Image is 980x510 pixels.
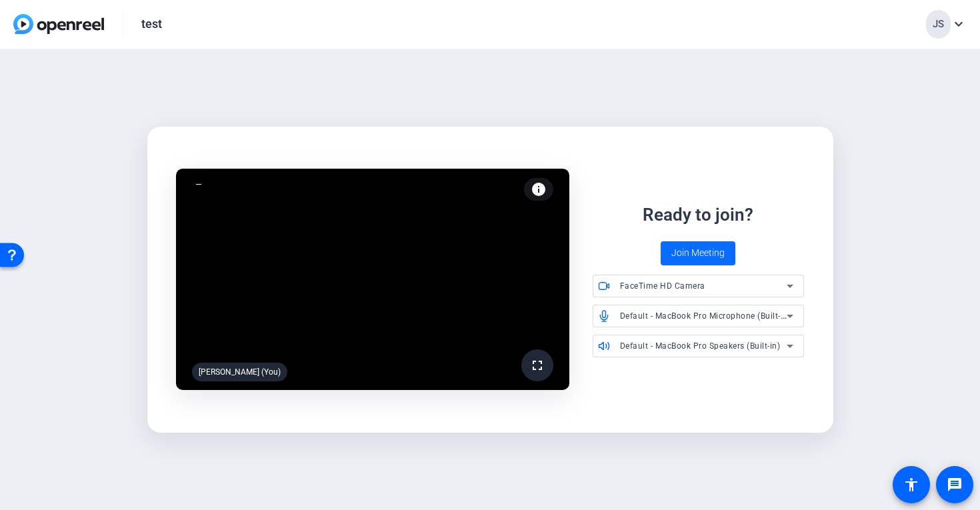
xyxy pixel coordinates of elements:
mat-icon: message [947,477,963,493]
img: OpenReel logo [13,14,104,34]
div: JS [926,10,951,39]
mat-icon: accessibility [903,477,919,493]
span: Default - MacBook Pro Speakers (Built-in) [620,341,781,351]
div: [PERSON_NAME] (You) [192,363,287,381]
mat-icon: expand_more [951,16,967,32]
mat-icon: fullscreen [529,357,545,373]
span: Default - MacBook Pro Microphone (Built-in) [620,310,791,321]
span: FaceTime HD Camera [620,281,705,291]
button: Join Meeting [661,241,735,265]
span: Join Meeting [671,246,725,260]
div: Ready to join? [643,202,753,228]
mat-icon: info [531,181,547,197]
div: test [141,16,162,32]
